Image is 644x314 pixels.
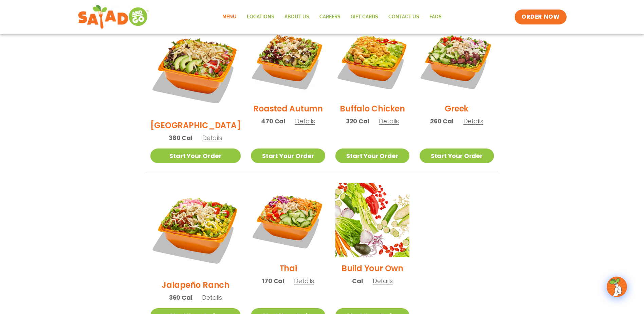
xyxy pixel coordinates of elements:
[379,117,399,125] span: Details
[424,9,447,25] a: FAQs
[335,183,409,257] img: Product photo for Build Your Own
[445,103,468,115] h2: Greek
[335,23,409,98] img: Product photo for Buffalo Chicken Salad
[242,9,279,25] a: Locations
[253,103,323,115] h2: Roasted Autumn
[217,9,242,25] a: Menu
[463,117,483,125] span: Details
[430,117,454,126] span: 260 Cal
[150,183,241,274] img: Product photo for Jalapeño Ranch Salad
[150,119,241,131] h2: [GEOGRAPHIC_DATA]
[521,13,559,21] span: ORDER NOW
[420,23,494,98] img: Product photo for Greek Salad
[262,276,284,285] span: 170 Cal
[314,9,346,25] a: Careers
[295,117,315,125] span: Details
[202,293,222,302] span: Details
[342,262,403,274] h2: Build Your Own
[340,103,405,115] h2: Buffalo Chicken
[352,276,363,285] span: Cal
[169,293,192,302] span: 360 Cal
[279,262,297,274] h2: Thai
[251,149,325,163] a: Start Your Order
[169,133,192,142] span: 380 Cal
[202,134,222,142] span: Details
[346,9,383,25] a: GIFT CARDS
[162,279,229,291] h2: Jalapeño Ranch
[373,277,393,285] span: Details
[261,117,285,126] span: 470 Cal
[251,23,325,98] img: Product photo for Roasted Autumn Salad
[383,9,424,25] a: Contact Us
[150,149,241,163] a: Start Your Order
[346,117,369,126] span: 320 Cal
[78,3,149,31] img: new-SAG-logo-768×292
[294,277,314,285] span: Details
[515,10,566,24] a: ORDER NOW
[335,149,409,163] a: Start Your Order
[217,9,447,25] nav: Menu
[420,149,494,163] a: Start Your Order
[279,9,314,25] a: About Us
[607,277,626,296] img: wpChatIcon
[251,183,325,257] img: Product photo for Thai Salad
[150,23,241,114] img: Product photo for BBQ Ranch Salad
